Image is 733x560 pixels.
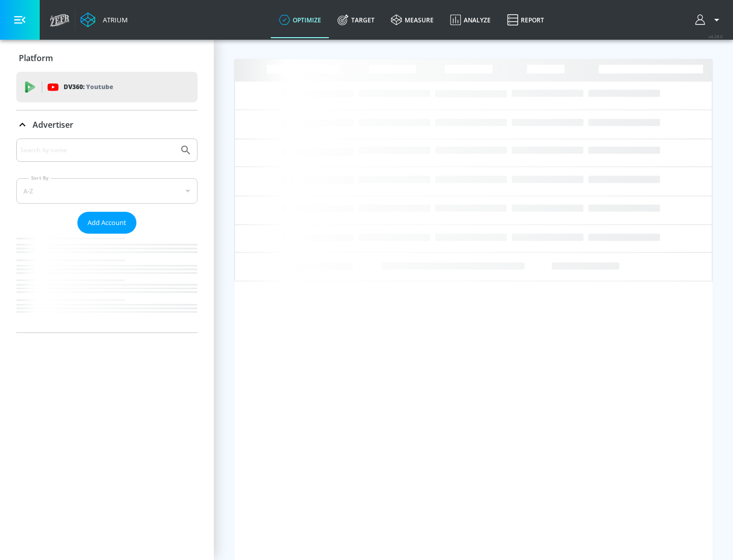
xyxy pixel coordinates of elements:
label: Sort By [29,175,51,181]
div: DV360: Youtube [16,72,198,102]
div: A-Z [16,178,198,204]
div: Advertiser [16,138,198,332]
p: Youtube [86,81,113,92]
input: Search by name [20,144,175,157]
button: Add Account [77,212,136,234]
nav: list of Advertiser [16,234,198,332]
div: Advertiser [16,110,198,139]
p: Platform [19,52,53,64]
div: Atrium [99,15,128,24]
p: DV360: [64,81,113,93]
p: Advertiser [33,119,73,130]
span: v 4.28.0 [709,34,723,39]
a: optimize [271,2,329,38]
span: Add Account [88,217,126,229]
a: Atrium [80,12,128,27]
a: Target [329,2,383,38]
a: Analyze [442,2,499,38]
div: Platform [16,44,198,72]
a: measure [383,2,442,38]
a: Report [499,2,552,38]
